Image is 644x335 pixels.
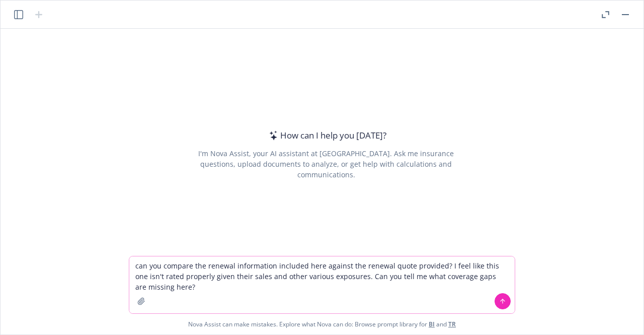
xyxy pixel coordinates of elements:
[129,256,515,313] textarea: can you compare the renewal information included here against the renewal quote provided? I feel ...
[448,320,456,328] a: TR
[188,314,456,334] span: Nova Assist can make mistakes. Explore what Nova can do: Browse prompt library for and
[429,320,435,328] a: BI
[184,148,467,180] div: I'm Nova Assist, your AI assistant at [GEOGRAPHIC_DATA]. Ask me insurance questions, upload docum...
[266,129,386,142] div: How can I help you [DATE]?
